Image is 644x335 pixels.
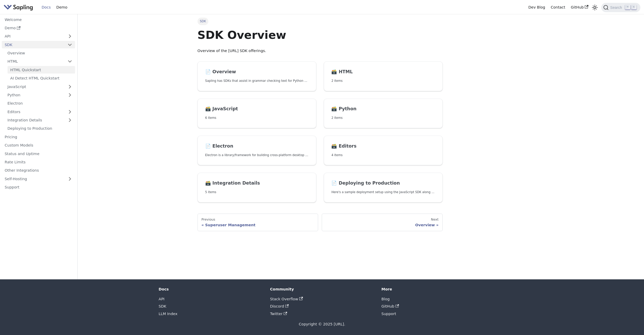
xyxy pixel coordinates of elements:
[548,3,568,11] a: Contact
[525,3,548,11] a: Dev Blog
[2,142,75,149] a: Custom Models
[568,3,591,11] a: GitHub
[382,297,390,301] a: Blog
[2,150,75,157] a: Status and Uptime
[5,91,75,99] a: Python
[197,28,443,42] h1: SDK Overview
[631,5,636,10] kbd: K
[326,217,438,222] div: Next
[5,116,75,124] a: Integration Details
[159,297,165,301] a: API
[2,167,75,174] a: Other Integrations
[2,33,65,40] a: API
[331,153,435,158] p: 4 items
[324,61,443,91] a: 🗃️ HTML2 items
[8,66,75,74] a: HTML Quickstart
[2,184,75,191] a: Support
[324,136,443,165] a: 🗃️ Editors4 items
[4,4,33,11] img: Sapling.ai
[197,136,316,165] a: 📄️ ElectronElectron is a library/framework for building cross-platform desktop apps with JavaScri...
[331,143,435,149] h2: Editors
[331,180,435,186] h2: Deploying to Production
[331,78,435,83] p: 2 items
[2,158,75,166] a: Rate Limits
[205,180,309,186] h2: Integration Details
[331,115,435,120] p: 2 items
[625,5,630,10] kbd: ⌘
[5,58,75,65] a: HTML
[324,99,443,128] a: 🗃️ Python2 items
[322,214,442,231] a: NextOverview
[382,304,399,308] a: GitHub
[591,4,599,11] button: Switch between dark and light mode (currently light mode)
[8,75,75,82] a: AI Detect HTML Quickstart
[5,108,65,115] a: Editors
[159,287,263,292] div: Docs
[2,24,75,32] a: Demo
[2,133,75,141] a: Pricing
[382,287,486,292] div: More
[326,223,438,227] div: Overview
[2,16,75,23] a: Welcome
[5,100,75,107] a: Electron
[197,214,443,231] nav: Docs pages
[5,125,75,132] a: Deploying to Production
[601,3,640,12] button: Search (Command+K)
[197,61,316,91] a: 📄️ OverviewSapling has SDKs that assist in grammar checking text for Python and JavaScript, and a...
[159,321,485,327] div: Copyright © 2025 [URL].
[205,153,309,158] p: Electron is a library/framework for building cross-platform desktop apps with JavaScript, HTML, a...
[65,41,75,48] button: Collapse sidebar category 'SDK'
[205,69,309,75] h2: Overview
[65,108,75,115] button: Expand sidebar category 'Editors'
[382,312,396,316] a: Support
[270,287,374,292] div: Community
[4,4,35,11] a: Sapling.ai
[205,115,309,120] p: 6 items
[197,173,316,202] a: 🗃️ Integration Details5 items
[205,106,309,112] h2: JavaScript
[331,190,435,195] p: Here's a sample deployment setup using the JavaScript SDK along with a Python backend.
[205,143,309,149] h2: Electron
[39,3,54,11] a: Docs
[159,304,166,308] a: SDK
[2,175,75,183] a: Self-Hosting
[609,5,625,10] span: Search
[5,83,75,90] a: JavaScript
[2,41,65,48] a: SDK
[197,18,443,25] nav: Breadcrumbs
[197,18,208,25] span: SDK
[331,106,435,112] h2: Python
[205,78,309,83] p: Sapling has SDKs that assist in grammar checking text for Python and JavaScript, and an HTTP API ...
[197,214,318,231] a: PreviousSuperuser Management
[324,173,443,202] a: 📄️ Deploying to ProductionHere's a sample deployment setup using the JavaScript SDK along with a ...
[270,312,287,316] a: Twitter
[159,312,178,316] a: LLM Index
[5,49,75,57] a: Overview
[197,99,316,128] a: 🗃️ JavaScript6 items
[205,190,309,195] p: 5 items
[270,297,303,301] a: Stack Overflow
[201,217,314,222] div: Previous
[201,223,314,227] div: Superuser Management
[65,33,75,40] button: Expand sidebar category 'API'
[197,48,443,54] p: Overview of the [URL] SDK offerings.
[270,304,289,308] a: Discord
[54,3,70,11] a: Demo
[331,69,435,75] h2: HTML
